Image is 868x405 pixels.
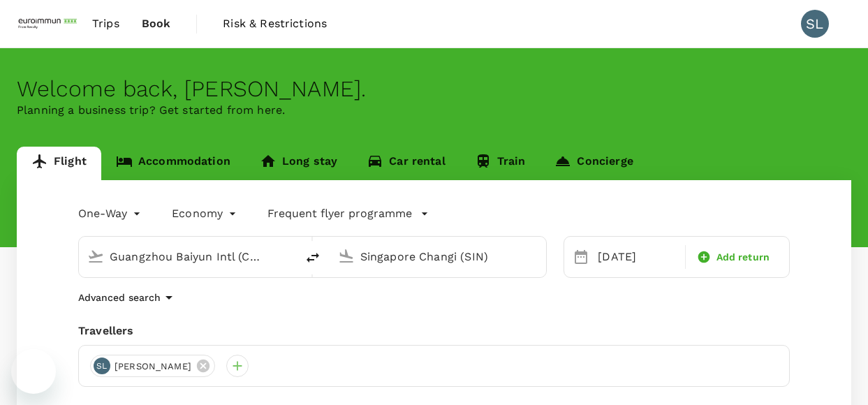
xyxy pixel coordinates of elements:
[90,355,215,377] div: SL[PERSON_NAME]
[540,147,647,180] a: Concierge
[801,10,829,38] div: SL
[17,76,851,102] div: Welcome back , [PERSON_NAME] .
[460,147,540,180] a: Train
[78,290,161,304] p: Advanced search
[172,202,240,225] div: Economy
[78,202,144,225] div: One-Way
[286,255,289,258] button: Open
[11,349,56,394] iframe: Button to launch messaging window
[142,15,171,32] span: Book
[17,102,851,119] p: Planning a business trip? Get started from here.
[296,241,330,274] button: delete
[110,246,267,267] input: Depart from
[716,250,770,265] span: Add return
[92,15,119,32] span: Trips
[106,360,200,374] span: [PERSON_NAME]
[78,323,790,339] div: Travellers
[17,147,101,180] a: Flight
[245,147,352,180] a: Long stay
[267,205,429,222] button: Frequent flyer programme
[267,205,412,222] p: Frequent flyer programme
[536,255,539,258] button: Open
[352,147,460,180] a: Car rental
[78,289,177,306] button: Advanced search
[94,358,110,374] div: SL
[17,8,81,39] img: EUROIMMUN (South East Asia) Pte. Ltd.
[223,15,327,32] span: Risk & Restrictions
[360,246,517,267] input: Going to
[592,243,682,271] div: [DATE]
[101,147,245,180] a: Accommodation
